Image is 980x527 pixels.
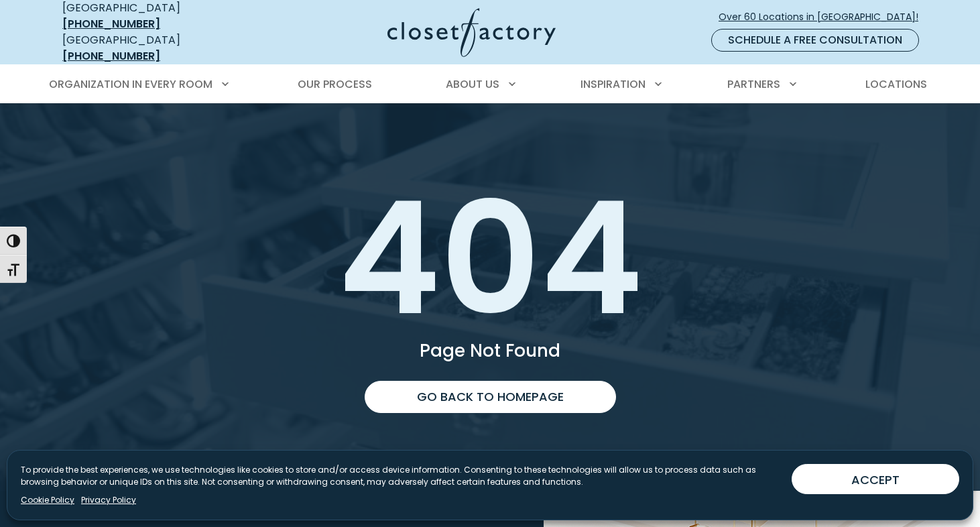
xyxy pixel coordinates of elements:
[718,5,930,29] a: Over 60 Locations in [GEOGRAPHIC_DATA]!
[21,464,781,488] p: To provide the best experiences, we use technologies like cookies to store and/or access device i...
[21,494,74,506] a: Cookie Policy
[298,76,372,92] span: Our Process
[49,76,212,92] span: Organization in Every Room
[62,48,160,64] a: [PHONE_NUMBER]
[792,464,959,494] button: ACCEPT
[81,494,136,506] a: Privacy Policy
[62,16,160,32] a: [PHONE_NUMBER]
[62,32,257,64] div: [GEOGRAPHIC_DATA]
[387,8,556,57] img: Closet Factory Logo
[865,76,927,92] span: Locations
[365,381,616,413] a: Go back to homepage
[711,29,919,52] a: Schedule a Free Consultation
[719,10,929,24] span: Over 60 Locations in [GEOGRAPHIC_DATA]!
[40,66,940,103] nav: Primary Menu
[727,76,780,92] span: Partners
[60,181,920,337] h1: 404
[580,76,646,92] span: Inspiration
[60,342,920,359] p: Page Not Found
[446,76,499,92] span: About Us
